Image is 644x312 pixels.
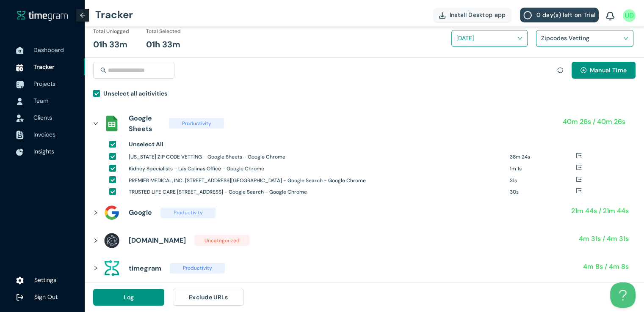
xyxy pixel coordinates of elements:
[17,10,68,21] a: timegram
[623,9,636,22] img: UserIcon
[170,263,225,274] span: Productivity
[576,153,582,159] span: export
[33,97,48,104] span: Team
[93,38,127,51] h1: 01h 33m
[579,233,629,244] h1: 4m 31s / 4m 31s
[16,148,24,156] img: InsightsIcon
[439,12,445,19] img: DownloadApp
[450,10,506,19] span: Install Desktop app
[129,207,152,218] h1: Google
[580,67,586,74] span: plus-circle
[33,63,55,71] span: Tracker
[103,232,120,249] img: assets%2Ficons%2Felectron-logo.png
[173,289,244,306] button: Exclude URLs
[93,265,98,271] span: right
[146,27,181,36] h1: Total Selected
[100,67,106,73] span: search
[433,8,512,22] button: Install Desktop app
[33,148,54,155] span: Insights
[103,260,120,276] img: assets%2Ficons%2Ftg.png
[129,188,503,196] h1: TRUSTED LIFE CARE [STREET_ADDRESS] - Google Search - Google Chrome
[17,10,68,20] img: timegram
[572,62,636,79] button: plus-circleManual Time
[169,118,224,129] span: Productivity
[80,12,86,18] span: arrow-left
[95,2,133,27] h1: Tracker
[33,114,52,121] span: Clients
[160,208,216,218] span: Productivity
[510,188,576,196] h1: 30s
[93,210,98,215] span: right
[33,46,64,54] span: Dashboard
[571,205,629,216] h1: 21m 44s / 21m 44s
[583,261,629,272] h1: 4m 8s / 4m 8s
[16,64,24,71] img: TimeTrackerIcon
[16,131,24,140] img: InvoiceIcon
[520,8,599,22] button: 0 day(s) left on Trial
[576,176,582,182] span: export
[33,80,55,88] span: Projects
[16,47,24,55] img: DashboardIcon
[129,153,503,161] h1: [US_STATE] ZIP CODE VETTING - Google Sheets - Google Chrome
[124,293,134,302] span: Log
[16,115,24,122] img: InvoiceIcon
[563,116,625,127] h1: 40m 26s / 40m 26s
[194,235,249,246] span: Uncategorized
[510,177,576,185] h1: 31s
[576,188,582,194] span: export
[610,282,636,308] iframe: Toggle Customer Support
[536,10,595,19] span: 0 day(s) left on Trial
[33,131,55,138] span: Invoices
[129,263,161,274] h1: timegram
[16,276,24,285] img: settings.78e04af822cf15d41b38c81147b09f22.svg
[93,121,98,126] span: right
[541,32,641,44] h1: Zipcodes Vetting
[146,38,180,51] h1: 01h 33m
[590,66,627,75] span: Manual Time
[103,89,167,98] h1: Unselect all acitivities
[93,27,129,36] h1: Total Unlogged
[189,293,228,302] span: Exclude URLs
[510,165,576,173] h1: 1m 1s
[129,165,503,173] h1: Kidney Specialists - Las Colinas Office - Google Chrome
[557,67,563,73] span: sync
[129,235,186,246] h1: [DOMAIN_NAME]
[93,238,98,243] span: right
[103,115,120,132] img: assets%2Ficons%2Fsheets_official.png
[129,140,163,149] h1: Unselect All
[606,12,614,21] img: BellIcon
[34,276,56,284] span: Settings
[576,164,582,170] span: export
[103,204,120,221] img: assets%2Ficons%2Ficons8-google-240.png
[16,81,24,88] img: ProjectIcon
[129,113,160,134] h1: Google Sheets
[93,289,164,306] button: Log
[510,153,576,161] h1: 38m 24s
[34,293,58,301] span: Sign Out
[129,177,503,185] h1: PREMIER MEDICAL, INC. [STREET_ADDRESS][GEOGRAPHIC_DATA] - Google Search - Google Chrome
[16,98,24,105] img: UserIcon
[16,293,24,301] img: logOut.ca60ddd252d7bab9102ea2608abe0238.svg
